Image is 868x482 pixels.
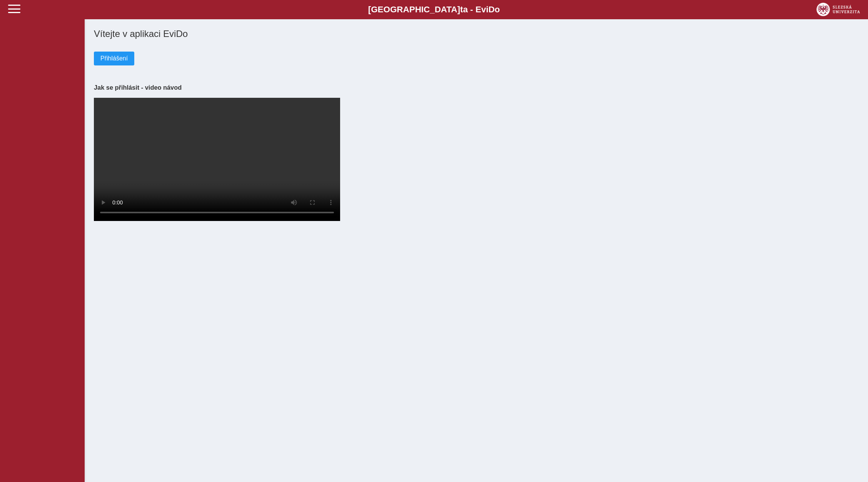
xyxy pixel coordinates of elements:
span: D [488,5,494,14]
b: [GEOGRAPHIC_DATA] a - Evi [23,5,845,15]
button: Přihlášení [94,52,134,65]
span: t [460,5,463,14]
h3: Jak se přihlásit - video návod [94,84,859,91]
h1: Vítejte v aplikaci EviDo [94,28,859,39]
span: o [495,5,500,14]
video: Your browser does not support the video tag. [94,98,340,221]
span: Přihlášení [100,55,128,62]
img: logo_web_su.png [816,3,860,16]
